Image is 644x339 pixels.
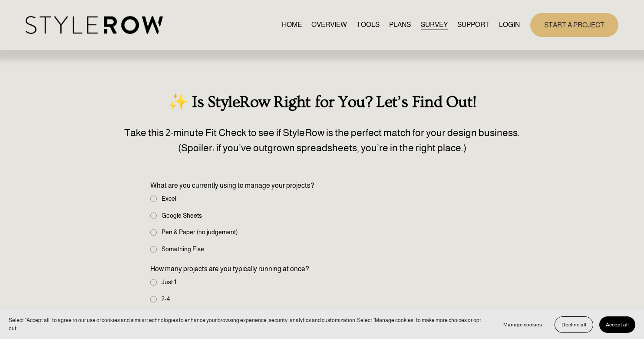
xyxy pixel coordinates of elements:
[499,19,520,31] a: LOGIN
[168,93,476,111] strong: ✨ Is StyleRow Right for You? Let’s Find Out!
[457,19,489,31] a: folder dropdown
[282,19,302,31] a: HOME
[457,20,489,30] span: SUPPORT
[9,316,488,332] p: Select “Accept all” to agree to our use of cookies and similar technologies to enhance your brows...
[421,19,448,31] a: SURVEY
[389,19,411,31] a: PLANS
[606,322,629,328] span: Accept all
[555,316,593,333] button: Decline all
[26,16,162,34] img: StyleRow
[497,316,548,333] button: Manage cookies
[311,19,347,31] a: OVERVIEW
[561,322,586,328] span: Decline all
[150,180,314,191] span: What are you currently using to manage your projects?
[503,322,542,328] span: Manage cookies
[599,316,635,333] button: Accept all
[150,264,309,274] span: How many projects are you typically running at once?
[357,19,380,31] a: TOOLS
[530,13,618,37] a: START A PROJECT
[26,125,618,155] p: Take this 2-minute Fit Check to see if StyleRow is the perfect match for your design business. (S...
